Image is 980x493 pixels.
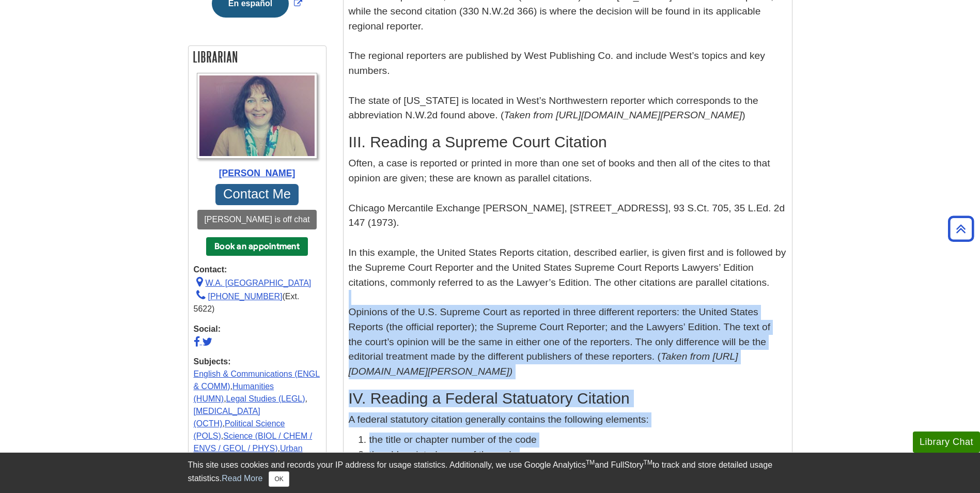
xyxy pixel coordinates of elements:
p: Often, a case is reported or printed in more than one set of books and then all of the cites to t... [349,156,787,379]
div: , , , , , , [194,356,321,467]
div: This site uses cookies and records your IP address for usage statistics. Additionally, we use Goo... [188,459,792,487]
a: Back to Top [944,222,977,236]
img: Profile Photo [197,73,318,159]
a: Read More [222,474,262,483]
button: Library Chat [913,432,980,453]
em: Taken from [URL][DOMAIN_NAME][PERSON_NAME] [504,110,742,120]
li: the abbreviated name of the code [369,448,787,463]
h2: III. Reading a Supreme Court Citation [349,133,787,151]
li: the title or chapter number of the code [369,433,787,448]
a: W.A. [GEOGRAPHIC_DATA] [194,279,312,287]
a: Profile Photo [PERSON_NAME] [194,73,321,180]
a: Contact Me [215,184,299,205]
button: [PERSON_NAME] is off chat [197,210,316,229]
button: Book an appointment [206,237,308,256]
button: Close [269,471,289,487]
a: English & Communications (ENGL & COMM) [194,369,320,391]
p: A federal statutory citation generally contains the following elements: [349,412,787,427]
h2: Librarian [189,46,326,68]
em: Taken from [URL][DOMAIN_NAME][PERSON_NAME]) [349,351,738,377]
a: Humanities (HUMN) [194,382,274,403]
sup: TM [586,459,595,466]
a: [MEDICAL_DATA] (OCTH) [194,407,260,428]
a: Political Science (POLS) [194,419,285,440]
div: (Ext. 5622) [194,289,321,315]
div: [PERSON_NAME] [194,166,321,180]
a: Science (BIOL / CHEM / ENVS / GEOL / PHYS) [194,432,313,453]
h2: IV. Reading a Federal Statuatory Citation [349,390,787,407]
strong: Social: [194,323,321,335]
strong: Contact: [194,264,321,276]
sup: TM [644,459,652,466]
strong: Subjects: [194,356,321,368]
a: Legal Studies (LEGL) [226,394,305,403]
a: [PHONE_NUMBER] [194,292,283,301]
